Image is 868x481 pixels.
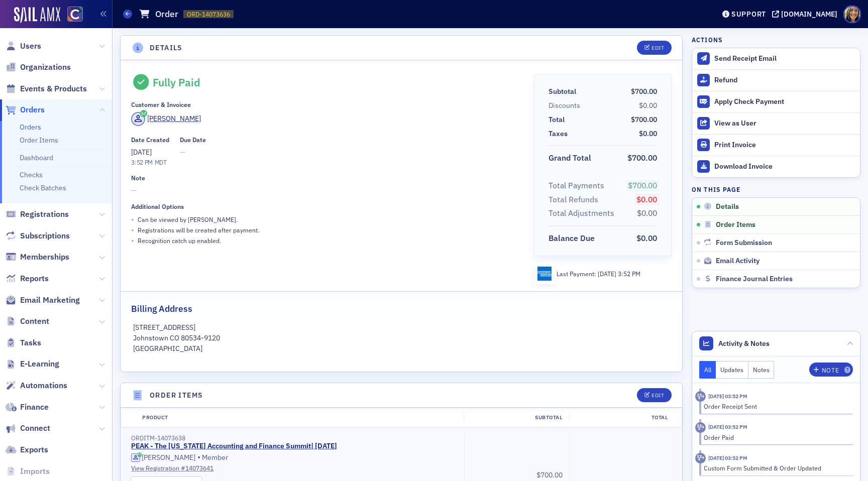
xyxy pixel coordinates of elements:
[708,423,747,430] time: 10/10/2025 03:52 PM
[549,114,568,125] span: Total
[131,225,134,235] span: •
[67,7,83,22] img: SailAMX
[716,257,759,266] span: Email Activity
[131,112,201,126] a: [PERSON_NAME]
[627,153,657,163] span: $700.00
[714,141,855,150] div: Print Invoice
[20,104,45,115] span: Orders
[692,156,860,177] a: Download Invoice
[14,7,60,23] img: SailAMX
[692,69,860,91] button: Refund
[714,119,855,128] div: View as User
[464,414,569,422] div: Subtotal
[822,368,839,373] div: Note
[150,43,183,53] h4: Details
[704,463,846,472] div: Custom Form Submitted & Order Updated
[781,10,837,19] div: [DOMAIN_NAME]
[557,269,640,278] div: Last Payment:
[652,45,664,51] div: Edit
[716,238,772,248] span: Form Submission
[133,322,670,333] p: [STREET_ADDRESS]
[180,136,206,144] div: Due Date
[772,11,841,18] button: [DOMAIN_NAME]
[135,414,464,422] div: Product
[549,207,618,219] span: Total Adjustments
[6,466,50,477] a: Imports
[692,91,860,112] button: Apply Check Payment
[549,100,580,111] div: Discounts
[20,423,50,434] span: Connect
[20,62,71,73] span: Organizations
[708,454,747,461] time: 10/10/2025 03:52 PM
[131,302,192,315] h2: Billing Address
[131,214,134,225] span: •
[692,35,723,44] h4: Actions
[131,101,191,108] div: Customer & Invoicee
[699,361,716,379] button: All
[131,453,195,462] a: [PERSON_NAME]
[131,136,169,144] div: Date Created
[692,134,860,156] a: Print Invoice
[6,444,48,455] a: Exports
[150,390,203,401] h4: Order Items
[138,225,259,234] p: Registrations will be created after payment.
[636,233,657,243] span: $0.00
[6,316,49,327] a: Content
[695,453,706,463] div: Activity
[549,152,591,164] div: Grand Total
[20,183,66,192] a: Check Batches
[138,236,221,245] p: Recognition catch up enabled.
[598,270,618,278] span: [DATE]
[704,433,846,442] div: Order Paid
[131,158,153,166] time: 3:52 PM
[131,434,457,442] div: ORDITM-14073638
[131,235,134,246] span: •
[6,423,50,434] a: Connect
[692,48,860,69] button: Send Receipt Email
[716,220,755,229] span: Order Items
[20,402,49,413] span: Finance
[549,232,595,245] div: Balance Due
[6,295,80,306] a: Email Marketing
[131,148,152,157] span: [DATE]
[716,361,748,379] button: Updates
[20,358,59,370] span: E-Learning
[628,180,657,190] span: $700.00
[549,194,602,206] span: Total Refunds
[692,185,860,194] h4: On this page
[155,8,178,20] h1: Order
[549,207,614,219] div: Total Adjustments
[549,100,584,111] span: Discounts
[639,129,657,138] span: $0.00
[714,97,855,106] div: Apply Check Payment
[714,162,855,171] div: Download Invoice
[6,337,41,348] a: Tasks
[20,209,69,220] span: Registrations
[549,194,598,206] div: Total Refunds
[131,452,457,462] div: Member
[20,337,41,348] span: Tasks
[197,452,200,462] span: •
[20,295,80,306] span: Email Marketing
[6,380,67,391] a: Automations
[637,388,672,402] button: Edit
[142,453,195,462] div: [PERSON_NAME]
[549,152,595,164] span: Grand Total
[569,414,675,422] div: Total
[133,343,670,354] p: [GEOGRAPHIC_DATA]
[716,202,739,211] span: Details
[6,41,41,52] a: Users
[20,380,67,391] span: Automations
[6,104,45,115] a: Orders
[537,267,552,281] img: amex
[6,358,59,370] a: E-Learning
[147,113,201,124] div: [PERSON_NAME]
[714,76,855,85] div: Refund
[708,393,747,400] time: 10/10/2025 03:52 PM
[20,230,70,242] span: Subscriptions
[6,252,69,263] a: Memberships
[20,41,41,52] span: Users
[20,170,43,179] a: Checks
[549,232,598,245] span: Balance Due
[20,316,49,327] span: Content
